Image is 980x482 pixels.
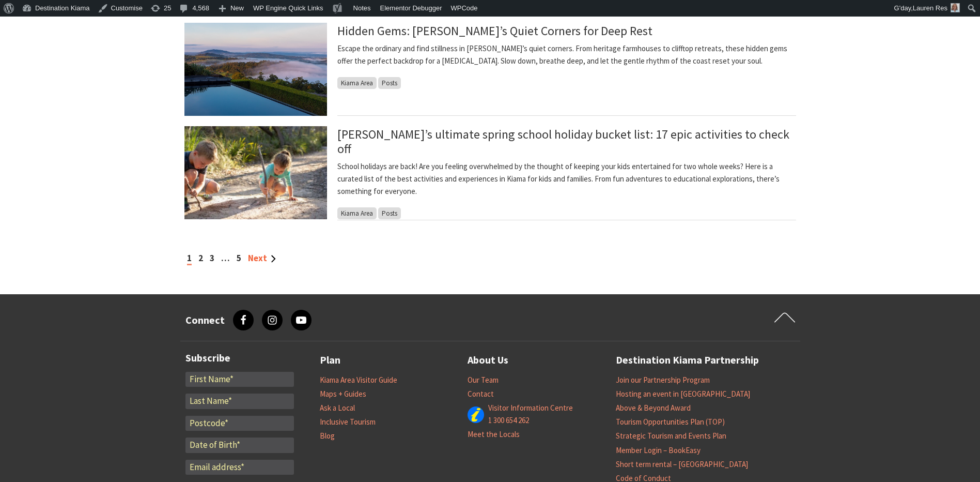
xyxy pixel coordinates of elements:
img: Peter Izzard Photography - Nature Walks Kiama [184,126,327,219]
a: 2 [198,252,203,264]
a: Destination Kiama Partnership [616,352,759,369]
h3: Connect [185,314,225,326]
a: Meet the Locals [468,429,520,440]
h3: Subscribe [185,352,294,364]
a: Kiama Area Visitor Guide [320,375,397,385]
a: 3 [210,252,214,264]
a: Blog [320,431,335,441]
a: Maps + Guides [320,389,366,399]
input: Postcode* [185,416,294,431]
a: Hosting an event in [GEOGRAPHIC_DATA] [616,389,750,399]
input: Email address* [185,460,294,475]
a: Strategic Tourism and Events Plan [616,431,726,441]
img: EagleView Park [184,23,327,116]
input: Last Name* [185,394,294,409]
a: 1 300 654 262 [488,415,529,426]
a: About Us [468,352,508,369]
p: School holidays are back! Are you feeling overwhelmed by the thought of keeping your kids enterta... [337,160,796,198]
a: Inclusive Tourism [320,417,376,427]
span: Kiama Area [337,77,377,89]
a: Our Team [468,375,499,385]
a: Hidden Gems: [PERSON_NAME]’s Quiet Corners for Deep Rest [337,23,652,39]
a: Join our Partnership Program [616,375,710,385]
span: Kiama Area [337,207,377,219]
p: Escape the ordinary and find stillness in [PERSON_NAME]’s quiet corners. From heritage farmhouses... [337,42,796,67]
span: 1 [187,252,192,265]
a: Next [248,252,276,264]
a: Plan [320,352,340,369]
a: 5 [237,252,241,264]
a: Visitor Information Centre [488,403,573,413]
a: Above & Beyond Award [616,403,691,413]
span: … [221,252,230,264]
a: [PERSON_NAME]’s ultimate spring school holiday bucket list: 17 epic activities to check off [337,126,789,157]
input: First Name* [185,372,294,387]
a: Tourism Opportunities Plan (TOP) [616,417,725,427]
input: Date of Birth* [185,438,294,453]
a: Ask a Local [320,403,355,413]
span: Lauren Res [913,4,947,12]
span: Posts [378,207,401,219]
a: Contact [468,389,494,399]
img: Res-lauren-square-150x150.jpg [951,3,960,12]
span: Posts [378,77,401,89]
a: Member Login – BookEasy [616,445,701,456]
